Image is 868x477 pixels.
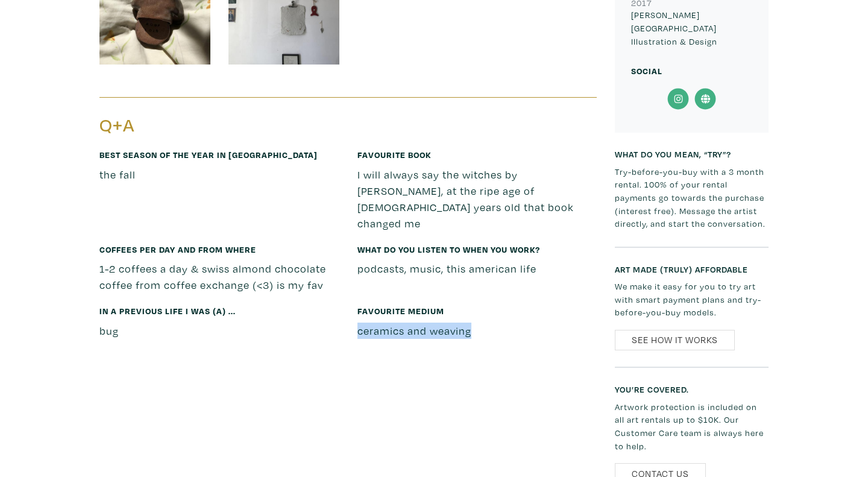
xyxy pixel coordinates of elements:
[357,166,597,232] p: I will always say the witches by [PERSON_NAME], at the ripe age of [DEMOGRAPHIC_DATA] years old t...
[615,280,769,319] p: We make it easy for you to try art with smart payment plans and try-before-you-buy models.
[99,244,256,255] small: Coffees per day and from where
[99,323,339,339] p: bug
[615,149,769,159] h6: What do you mean, “try”?
[99,305,236,317] small: In a previous life I was (a) ...
[357,323,597,339] p: ceramics and weaving
[615,400,769,452] p: Artwork protection is included on all art rentals up to $10K. Our Customer Care team is always he...
[615,264,769,274] h6: Art made (truly) affordable
[99,261,339,293] p: 1-2 coffees a day & swiss almond chocolate coffee from coffee exchange (<3) is my fav
[631,8,752,48] p: [PERSON_NAME][GEOGRAPHIC_DATA] Illustration & Design
[99,114,339,137] h3: Q+A
[615,384,769,394] h6: You’re covered.
[99,149,318,160] small: Best season of the year in [GEOGRAPHIC_DATA]
[357,305,444,317] small: Favourite medium
[631,65,662,77] small: Social
[357,149,431,160] small: Favourite book
[357,244,540,255] small: What do you listen to when you work?
[357,261,597,277] p: podcasts, music, this american life
[615,165,769,230] p: Try-before-you-buy with a 3 month rental. 100% of your rental payments go towards the purchase (i...
[99,166,339,183] p: the fall
[615,330,735,351] a: See How It Works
